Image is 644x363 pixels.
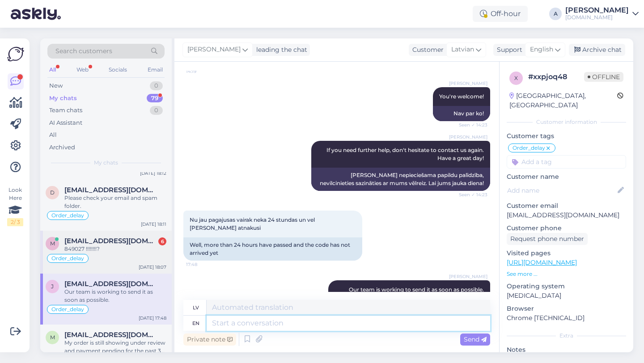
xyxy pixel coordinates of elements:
[64,339,166,355] div: My order is still showing under review and payment pending for the past 3 days now. This is my or...
[51,283,54,290] span: j
[507,258,577,266] a: [URL][DOMAIN_NAME]
[192,316,199,331] div: en
[473,6,528,22] div: Off-hour
[64,288,166,304] div: Our team is working to send it as soon as possible.
[507,118,626,126] div: Customer information
[193,300,199,315] div: lv
[528,72,584,82] div: # xxpjoq48
[565,7,629,14] div: [PERSON_NAME]
[7,186,23,226] div: Look Here
[449,80,487,87] span: [PERSON_NAME]
[507,131,626,141] p: Customer tags
[507,291,626,300] p: [MEDICAL_DATA]
[141,221,166,228] div: [DATE] 18:11
[507,201,626,211] p: Customer email
[147,94,163,103] div: 79
[454,122,487,128] span: Seen ✓ 14:23
[49,94,77,103] div: My chats
[451,45,474,55] span: Latvian
[507,172,626,181] p: Customer name
[565,7,639,21] a: [PERSON_NAME][DOMAIN_NAME]
[507,332,626,340] div: Extra
[49,131,57,139] div: All
[7,46,24,63] img: Askly Logo
[569,44,625,56] div: Archive chat
[507,313,626,323] p: Chrome [TECHNICAL_ID]
[7,218,23,226] div: 2 / 3
[186,261,220,268] span: 17:48
[454,191,487,198] span: Seen ✓ 14:23
[439,93,484,100] span: You're welcome!
[94,159,118,167] span: My chats
[139,264,166,270] div: [DATE] 18:07
[507,304,626,313] p: Browser
[507,186,616,195] input: Add name
[50,240,55,247] span: m
[507,270,626,278] p: See more ...
[146,64,165,76] div: Email
[493,45,522,55] div: Support
[253,45,307,55] div: leading the chat
[50,334,55,341] span: m
[140,170,166,177] div: [DATE] 18:12
[107,64,129,76] div: Socials
[49,143,75,152] div: Archived
[64,331,157,339] span: malthenoah101@gmail.com
[190,216,316,231] span: Nu jau pagajusas vairak neka 24 stundas un vel [PERSON_NAME] atnakusi
[139,315,166,321] div: [DATE] 17:48
[64,245,166,253] div: 849027 !!!!!!!!?
[513,145,545,151] span: Order_delay
[51,213,84,218] span: Order_delay
[326,147,485,161] span: If you need further help, don't hesitate to contact us again. Have a great day!
[49,118,82,127] div: AI Assistant
[449,273,487,280] span: [PERSON_NAME]
[433,106,490,121] div: Nav par ko!
[549,8,562,20] div: A
[409,45,444,55] div: Customer
[64,280,157,288] span: jurcix25@inbox.lv
[509,91,617,110] div: [GEOGRAPHIC_DATA], [GEOGRAPHIC_DATA]
[311,168,490,191] div: [PERSON_NAME] nepieciešama papildu palīdzība, nevilcinieties sazināties ar mums vēlreiz. Lai jums...
[507,211,626,220] p: [EMAIL_ADDRESS][DOMAIN_NAME]
[464,335,487,343] span: Send
[507,224,626,233] p: Customer phone
[183,237,362,261] div: Well, more than 24 hours have passed and the code has not arrived yet
[158,237,166,245] div: 6
[507,155,626,169] input: Add a tag
[507,345,626,355] p: Notes
[51,256,84,261] span: Order_delay
[507,282,626,291] p: Operating system
[514,75,518,81] span: x
[55,46,112,56] span: Search customers
[47,64,58,76] div: All
[75,64,90,76] div: Web
[565,14,629,21] div: [DOMAIN_NAME]
[49,106,82,115] div: Team chats
[187,45,241,55] span: [PERSON_NAME]
[349,286,484,293] span: Our team is working to send it as soon as possible.
[64,194,166,210] div: Please check your email and spam folder.
[584,72,623,82] span: Offline
[449,134,487,140] span: [PERSON_NAME]
[49,81,63,90] div: New
[186,68,220,75] span: 14:19
[530,45,553,55] span: English
[507,233,588,245] div: Request phone number
[51,307,84,312] span: Order_delay
[64,186,157,194] span: dace34745@gmail.com
[507,249,626,258] p: Visited pages
[50,189,55,196] span: d
[150,106,163,115] div: 0
[183,333,236,346] div: Private note
[150,81,163,90] div: 0
[64,237,157,245] span: magonezxz@inbox.lv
